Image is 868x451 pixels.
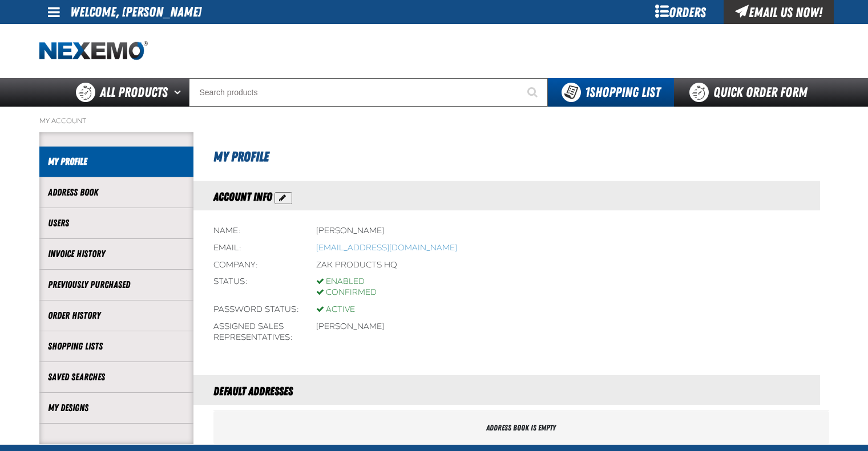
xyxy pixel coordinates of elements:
a: Saved Searches [48,371,185,384]
a: My Profile [48,155,185,168]
div: Password status [213,304,299,315]
div: Confirmed [316,287,377,298]
a: Home [39,41,148,61]
a: My Account [39,116,86,125]
div: Status [213,277,299,298]
div: Company [213,260,299,271]
a: Address Book [48,186,185,199]
a: Users [48,217,185,230]
div: Assigned Sales Representatives [213,322,299,343]
div: Name [213,226,299,237]
li: [PERSON_NAME] [316,322,384,332]
div: ZAK Products HQ [316,260,397,271]
a: Order History [48,309,185,322]
span: All Products [100,82,168,103]
div: [PERSON_NAME] [316,226,384,237]
span: My Profile [213,149,269,165]
div: Email [213,243,299,254]
bdo: [EMAIL_ADDRESS][DOMAIN_NAME] [316,243,457,253]
button: Start Searching [519,78,548,107]
nav: Breadcrumbs [39,116,829,125]
a: Shopping Lists [48,340,185,353]
a: Previously Purchased [48,278,185,291]
strong: 1 [585,84,590,100]
div: Enabled [316,277,377,287]
div: Active [316,304,355,315]
button: Action Edit Account Information [274,192,292,204]
input: Search [189,78,548,107]
span: Shopping List [585,84,660,100]
button: Open All Products pages [170,78,189,107]
button: You have 1 Shopping List. Open to view details [548,78,674,107]
a: Opens a default email client to write an email to lfeddersen@zakproducts.com [316,243,457,253]
span: Account Info [213,190,272,204]
div: Address book is empty [213,411,829,445]
span: Default Addresses [213,384,293,398]
a: My Designs [48,401,185,415]
a: Invoice History [48,247,185,261]
a: Quick Order Form [674,78,829,107]
img: Nexemo logo [39,41,148,61]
